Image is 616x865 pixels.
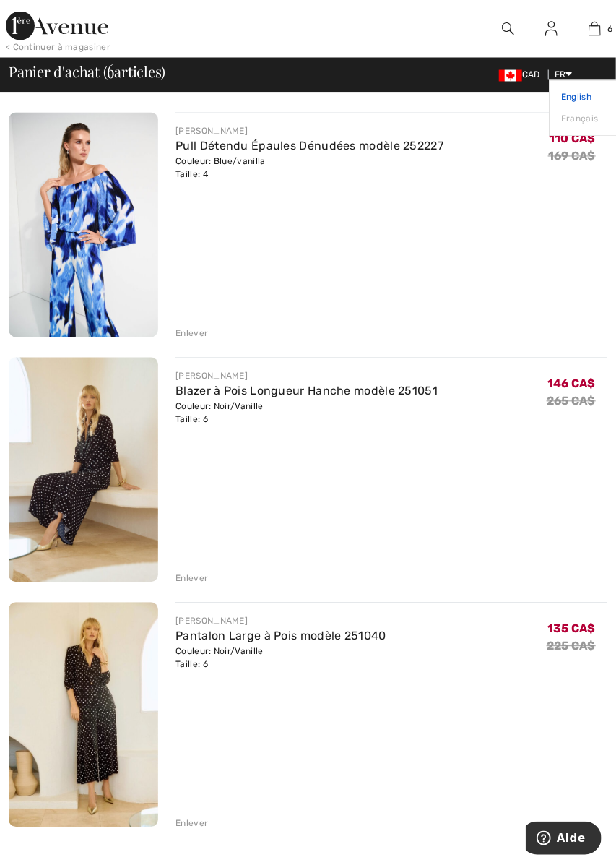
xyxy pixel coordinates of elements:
img: 1ère Avenue [6,12,108,40]
img: Mes infos [545,20,558,38]
img: Blazer à Pois Longueur Hanche modèle 251051 [9,358,158,582]
span: 110 CA$ [549,127,596,146]
a: Se connecter [534,20,569,38]
div: Couleur: Blue/vanilla Taille: 4 [175,155,443,181]
a: Blazer à Pois Longueur Hanche modèle 251051 [175,384,438,398]
img: Pull Détendu Épaules Dénudées modèle 252227 [9,113,158,337]
img: Canadian Dollar [499,70,522,82]
a: Pantalon Large à Pois modèle 251040 [175,629,386,643]
div: < Continuer à magasiner [6,40,110,53]
div: Couleur: Noir/Vanille Taille: 6 [175,645,386,671]
span: 6 [608,22,613,35]
div: [PERSON_NAME] [175,615,386,628]
iframe: Ouvre un widget dans lequel vous pouvez trouver plus d’informations [526,822,602,858]
s: 225 CA$ [547,640,596,653]
span: FR [555,70,573,80]
img: Mon panier [589,20,601,38]
a: Pull Détendu Épaules Dénudées modèle 252227 [175,139,443,153]
span: 135 CA$ [547,617,596,636]
a: 6 [573,20,615,38]
div: Couleur: Noir/Vanille Taille: 6 [175,400,438,426]
div: [PERSON_NAME] [175,370,438,383]
span: Panier d'achat ( articles) [9,65,165,79]
img: Pantalon Large à Pois modèle 251040 [9,603,158,827]
span: 146 CA$ [547,372,596,391]
s: 265 CA$ [547,395,596,408]
div: Enlever [175,572,208,585]
span: CAD [499,70,546,80]
s: 169 CA$ [548,150,596,163]
div: Enlever [175,327,208,340]
img: recherche [502,20,514,38]
div: [PERSON_NAME] [175,125,443,138]
span: 6 [107,61,114,80]
div: Enlever [175,817,208,830]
